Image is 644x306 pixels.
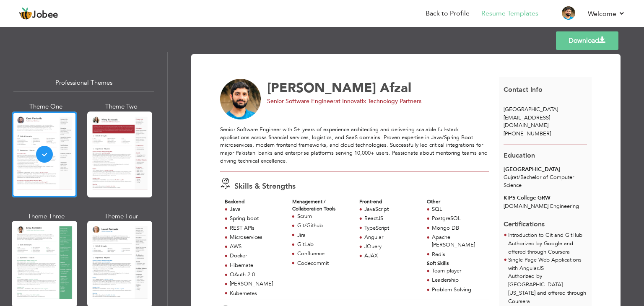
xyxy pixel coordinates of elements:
[556,31,618,50] a: Download
[297,222,350,230] div: Git/Github
[364,224,417,232] div: TypeScript
[230,271,283,279] div: OAuth 2.0
[504,106,558,113] span: [GEOGRAPHIC_DATA]
[359,198,417,205] div: Front-end
[504,166,587,174] div: [GEOGRAPHIC_DATA]
[297,250,350,258] div: Confluence
[19,7,32,21] img: jobee.io
[13,102,79,111] div: Theme One
[19,7,58,21] a: Jobee
[230,243,283,251] div: AWS
[364,243,417,251] div: JQuery
[220,126,489,165] div: Senior Software Engineer with 5+ years of experience architecting and delivering scalable full-st...
[267,97,335,105] span: Senior Software Engineer
[504,213,545,229] span: Certifications
[432,205,485,213] div: SQL
[230,252,283,260] div: Docker
[297,231,350,239] div: Jira
[89,212,154,221] div: Theme Four
[562,6,575,20] img: Profile Img
[426,9,470,18] a: Back to Profile
[292,198,350,213] div: Management / Collaboration Tools
[230,215,283,223] div: Spring boot
[364,252,417,260] div: AJAX
[432,251,485,259] div: Redis
[364,215,417,223] div: ReactJS
[335,97,421,105] span: at Innovatix Technology Partners
[32,10,58,20] span: Jobee
[230,280,283,288] div: [PERSON_NAME]
[432,276,485,284] div: Leadership
[427,198,485,205] div: Other
[504,130,551,137] span: [PHONE_NUMBER]
[518,174,520,181] span: /
[220,79,261,120] img: No image
[481,9,538,18] a: Resume Templates
[508,240,587,257] p: Authorized by Google and offered through Coursera
[230,262,283,270] div: Hibernate
[508,272,587,306] p: Authorized by [GEOGRAPHIC_DATA][US_STATE] and offered through Coursera
[297,241,350,249] div: GitLab
[364,233,417,241] div: Angular
[432,267,485,275] div: Team player
[504,174,574,189] span: Gujrat Bachelor of Computer Science
[225,198,283,205] div: Backend
[427,260,485,267] div: Soft Skills
[230,224,283,232] div: REST APIs
[297,213,350,220] div: Scrum
[234,181,296,192] span: Skills & Strengths
[230,290,283,298] div: Kubernetes
[89,102,154,111] div: Theme Two
[504,85,543,94] span: Contact Info
[13,74,154,92] div: Professional Themes
[508,231,582,239] span: Introduction to Git and GitHub
[432,233,485,249] div: Apache [PERSON_NAME]
[588,9,625,19] a: Welcome
[380,79,411,97] span: Afzal
[230,233,283,241] div: Microservices
[432,286,485,294] div: Problem Solving
[364,205,417,213] div: JavaScript
[504,114,550,130] span: [EMAIL_ADDRESS][DOMAIN_NAME]
[508,256,582,272] span: Single Page Web Applications with AngularJS
[267,79,376,97] span: [PERSON_NAME]
[13,212,79,221] div: Theme Three
[504,151,535,160] span: Education
[432,224,485,232] div: Mongo DB
[432,215,485,223] div: PostgreSQL
[297,259,350,267] div: Codecommit
[504,202,579,210] span: [DOMAIN_NAME] Engineering
[230,205,283,213] div: Java
[504,194,587,202] div: KIPS College GRW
